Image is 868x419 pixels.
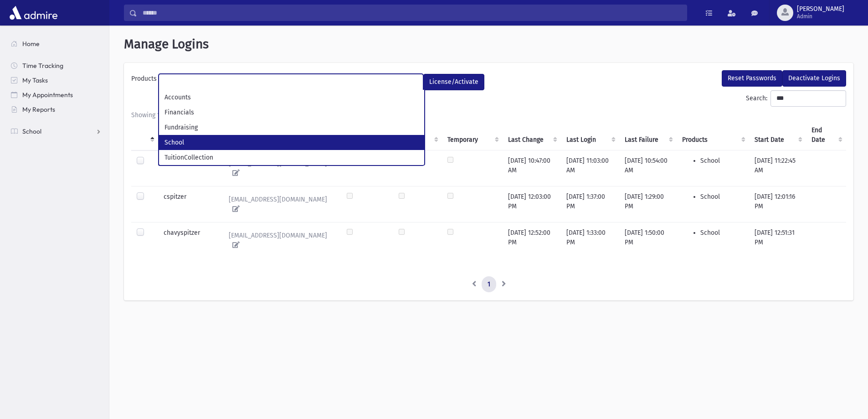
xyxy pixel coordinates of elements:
input: Search [137,5,687,21]
span: My Reports [22,105,55,114]
button: Deactivate Logins [782,70,846,87]
span: Time Tracking [22,62,63,70]
a: Home [4,36,109,51]
td: cspitzer [158,186,216,222]
li: Fundraising [159,120,424,135]
li: School [700,228,744,238]
a: My Tasks [4,73,109,88]
td: [DATE] 1:33:00 PM [561,222,620,258]
td: chavyspitzer [158,222,216,258]
span: Home [22,40,40,48]
td: [DATE] 11:03:00 AM [561,150,620,186]
img: AdmirePro [7,4,60,22]
th: Last Login : activate to sort column ascending [561,120,620,150]
td: [DATE] 1:29:00 PM [619,186,676,222]
a: [EMAIL_ADDRESS][DOMAIN_NAME] [221,192,335,217]
a: My Appointments [4,88,109,102]
li: Financials [159,105,424,120]
td: [DATE] 12:51:31 PM [749,222,806,258]
th: : activate to sort column descending [131,120,158,150]
li: School [159,135,424,150]
span: School [22,127,41,135]
a: [EMAIL_ADDRESS][DOMAIN_NAME] [221,228,335,253]
a: School [4,124,109,139]
label: Search: [746,90,846,107]
td: [DATE] 1:37:00 PM [561,186,620,222]
th: Start Date : activate to sort column ascending [749,120,806,150]
input: Search: [770,90,846,107]
button: License/Activate [423,74,484,90]
th: Last Failure : activate to sort column ascending [619,120,676,150]
span: Admin [797,13,844,20]
td: [DATE] 10:54:00 AM [619,150,676,186]
a: Time Tracking [4,58,109,73]
li: TuitionCollection [159,150,424,165]
li: School [700,192,744,202]
th: End Date : activate to sort column ascending [806,120,846,150]
td: [DATE] 12:52:00 PM [503,222,561,258]
td: spichey [158,150,216,186]
li: Accounts [159,90,424,105]
a: 1 [482,276,496,293]
th: Products : activate to sort column ascending [677,120,749,150]
div: Showing 1 to 3 of 3 entries (filtered from 88 total entries) [131,110,846,120]
th: Temporary : activate to sort column ascending [442,120,503,150]
td: [DATE] 10:47:00 AM [503,150,561,186]
span: [PERSON_NAME] [797,5,844,13]
td: [DATE] 1:50:00 PM [619,222,676,258]
th: Code : activate to sort column ascending [158,120,216,150]
th: Last Change : activate to sort column ascending [503,120,561,150]
td: [DATE] 11:22:45 AM [749,150,806,186]
label: Products [131,74,159,87]
a: My Reports [4,102,109,117]
li: School [700,156,744,166]
span: My Tasks [22,76,48,84]
button: Reset Passwords [722,70,782,87]
td: [DATE] 12:01:16 PM [749,186,806,222]
td: [DATE] 12:03:00 PM [503,186,561,222]
h1: Manage Logins [124,36,853,52]
a: [EMAIL_ADDRESS][DOMAIN_NAME] [221,156,335,181]
span: My Appointments [22,91,73,99]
